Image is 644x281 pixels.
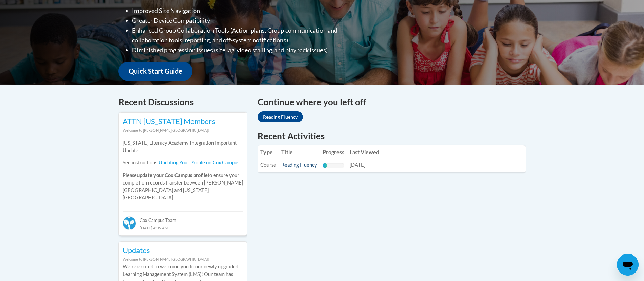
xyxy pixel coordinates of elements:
[320,145,347,159] th: Progress
[258,130,526,142] h1: Recent Activities
[258,145,279,159] th: Type
[260,162,276,168] span: Course
[123,246,150,255] a: Updates
[347,145,382,159] th: Last Viewed
[123,127,243,134] div: Welcome to [PERSON_NAME][GEOGRAPHIC_DATA]!
[258,111,303,122] a: Reading Fluency
[281,162,317,168] a: Reading Fluency
[132,16,365,25] li: Greater Device Compatibility
[159,160,239,165] a: Updating Your Profile on Cox Campus
[132,25,365,45] li: Enhanced Group Collaboration Tools (Action plans, Group communication and collaboration tools, re...
[123,256,243,263] div: Welcome to [PERSON_NAME][GEOGRAPHIC_DATA]!
[137,172,208,178] b: update your Cox Campus profile
[123,211,243,224] div: Cox Campus Team
[123,139,243,154] p: [US_STATE] Literacy Academy Integration Important Update
[323,163,327,168] div: Progress, %
[132,6,365,16] li: Improved Site Navigation
[123,224,243,231] div: [DATE] 4:39 AM
[258,95,526,109] h4: Continue where you left off
[123,216,136,230] img: Cox Campus Team
[118,95,247,109] h4: Recent Discussions
[123,159,243,166] p: See instructions:
[617,254,639,276] iframe: Button to launch messaging window
[123,117,215,126] a: ATTN [US_STATE] Members
[132,45,365,55] li: Diminished progression issues (site lag, video stalling, and playback issues)
[123,134,243,207] div: Please to ensure your completion records transfer between [PERSON_NAME][GEOGRAPHIC_DATA] and [US_...
[350,162,365,168] span: [DATE]
[118,62,192,81] a: Quick Start Guide
[279,145,320,159] th: Title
